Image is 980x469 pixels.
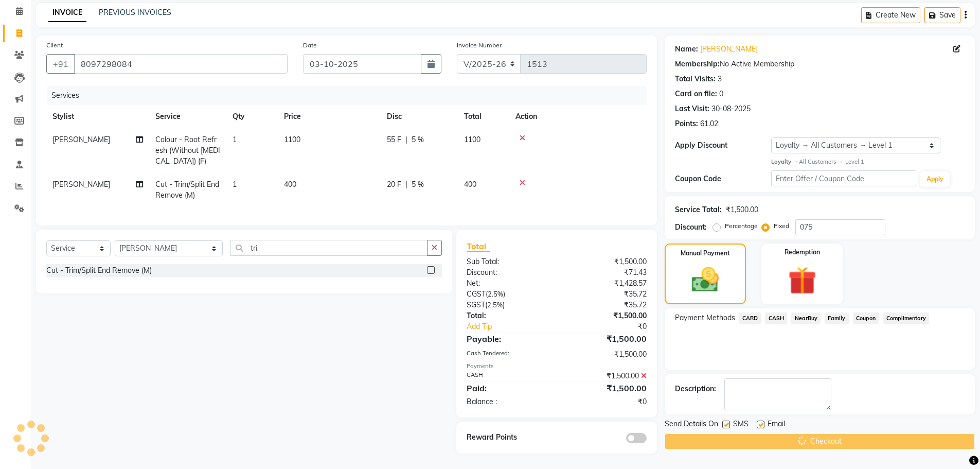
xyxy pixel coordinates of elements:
[785,248,820,257] label: Redemption
[464,180,476,189] span: 400
[557,267,654,278] div: ₹71.43
[467,300,485,309] span: SGST
[700,118,718,129] div: 61.02
[233,135,237,144] span: 1
[459,310,557,321] div: Total:
[739,312,761,324] span: CARD
[464,135,480,144] span: 1100
[233,180,237,189] span: 1
[467,289,486,299] span: CGST
[557,371,654,381] div: ₹1,500.00
[46,265,152,276] div: Cut - Trim/Split End Remove (M)
[52,135,110,144] span: [PERSON_NAME]
[675,89,717,99] div: Card on file:
[573,321,654,332] div: ₹0
[412,134,424,145] span: 5 %
[47,86,654,105] div: Services
[675,173,772,184] div: Coupon Code
[303,41,317,50] label: Date
[46,105,149,128] th: Stylist
[675,44,698,55] div: Name:
[557,300,654,310] div: ₹35.72
[557,289,654,300] div: ₹35.72
[284,135,300,144] span: 1100
[52,180,110,189] span: [PERSON_NAME]
[557,278,654,289] div: ₹1,428.57
[771,170,916,186] input: Enter Offer / Coupon Code
[458,105,509,128] th: Total
[457,41,502,50] label: Invoice Number
[459,300,557,310] div: ( )
[675,204,722,215] div: Service Total:
[924,7,960,23] button: Save
[771,158,965,166] div: All Customers → Level 1
[459,321,573,332] a: Add Tip
[99,8,171,17] a: PREVIOUS INVOICES
[48,4,86,22] a: INVOICE
[155,135,220,166] span: Colour - Root Refresh (Without [MEDICAL_DATA]) (F)
[675,103,709,114] div: Last Visit:
[459,278,557,289] div: Net:
[557,382,654,394] div: ₹1,500.00
[459,289,557,300] div: ( )
[765,312,787,324] span: CASH
[467,362,646,371] div: Payments
[46,54,75,74] button: +91
[459,349,557,360] div: Cash Tendered:
[920,171,950,187] button: Apply
[381,105,458,128] th: Disc
[459,267,557,278] div: Discount:
[488,290,503,298] span: 2.5%
[284,180,296,189] span: 400
[387,134,401,145] span: 55 F
[557,333,654,345] div: ₹1,500.00
[733,419,749,431] span: SMS
[791,312,821,324] span: NearBuy
[725,221,758,231] label: Percentage
[74,54,288,74] input: Search by Name/Mobile/Email/Code
[467,241,490,252] span: Total
[675,140,772,151] div: Apply Discount
[825,312,849,324] span: Family
[853,312,879,324] span: Coupon
[861,7,920,23] button: Create New
[675,59,965,70] div: No Active Membership
[774,221,789,231] label: Fixed
[683,264,727,296] img: _cash.svg
[459,396,557,407] div: Balance :
[771,158,798,165] strong: Loyalty →
[149,105,226,128] th: Service
[459,432,557,443] div: Reward Points
[155,180,219,200] span: Cut - Trim/Split End Remove (M)
[675,59,720,70] div: Membership:
[387,179,401,190] span: 20 F
[665,419,718,431] span: Send Details On
[711,103,751,114] div: 30-08-2025
[675,74,716,84] div: Total Visits:
[405,134,407,145] span: |
[681,249,730,258] label: Manual Payment
[675,384,716,394] div: Description:
[459,333,557,345] div: Payable:
[459,256,557,267] div: Sub Total:
[405,179,407,190] span: |
[675,312,735,323] span: Payment Methods
[557,310,654,321] div: ₹1,500.00
[557,349,654,360] div: ₹1,500.00
[779,263,825,298] img: _gift.svg
[509,105,647,128] th: Action
[768,419,785,431] span: Email
[278,105,381,128] th: Price
[230,240,427,256] input: Search or Scan
[883,312,930,324] span: Complimentary
[459,382,557,394] div: Paid:
[675,222,707,233] div: Discount:
[226,105,278,128] th: Qty
[719,89,723,99] div: 0
[46,41,63,50] label: Client
[412,179,424,190] span: 5 %
[557,396,654,407] div: ₹0
[487,301,503,309] span: 2.5%
[726,204,758,215] div: ₹1,500.00
[675,118,698,129] div: Points:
